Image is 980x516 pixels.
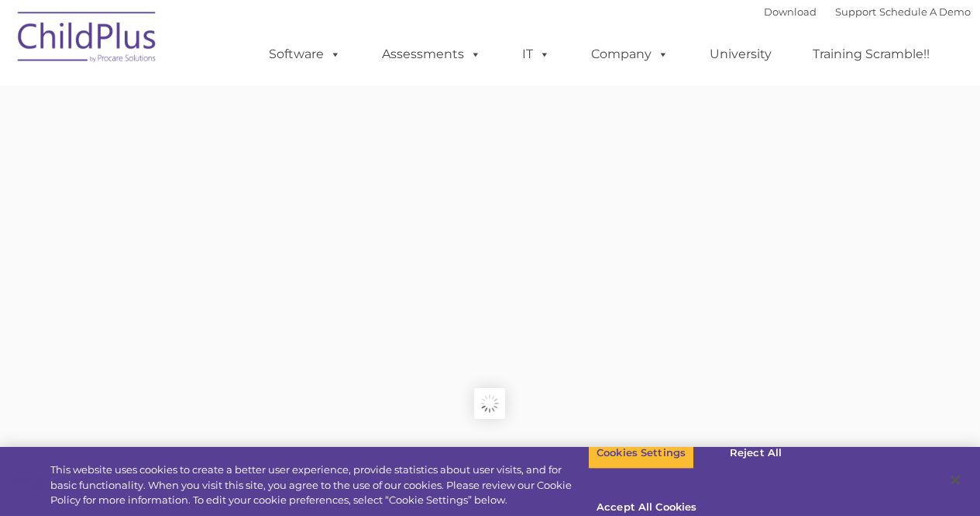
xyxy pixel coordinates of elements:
button: Cookies Settings [588,437,694,469]
font: | [764,5,971,18]
a: Assessments [366,39,497,70]
a: Training Scramble!! [797,39,945,70]
a: Support [835,5,876,18]
div: This website uses cookies to create a better user experience, provide statistics about user visit... [50,462,588,508]
a: Schedule A Demo [879,5,971,18]
img: ChildPlus by Procare Solutions [10,1,165,78]
button: Reject All [707,437,804,469]
a: Software [253,39,356,70]
a: Company [576,39,684,70]
a: Download [764,5,817,18]
button: Close [938,463,972,497]
a: University [694,39,787,70]
a: IT [507,39,566,70]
